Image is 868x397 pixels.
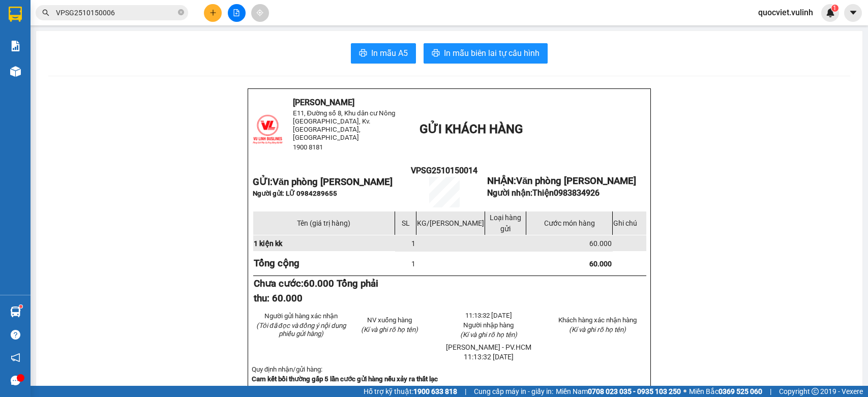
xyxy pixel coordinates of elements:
[364,386,457,397] span: Hỗ trợ kỹ thuật:
[526,211,612,235] td: Cước món hàng
[826,8,835,17] img: icon-new-feature
[485,211,526,235] td: Loại hàng gửi
[56,7,176,18] input: Tìm tên, số ĐT hoặc mã đơn
[251,4,269,22] button: aim
[683,389,686,393] span: ⚪️
[293,109,396,141] span: E11, Đường số 8, Khu dân cư Nông [GEOGRAPHIC_DATA], Kv.[GEOGRAPHIC_DATA], [GEOGRAPHIC_DATA]
[844,4,862,22] button: caret-down
[11,330,20,340] span: question-circle
[9,7,22,22] img: logo-vxr
[444,47,540,59] span: In mẫu biên lai tự cấu hình
[812,388,819,395] span: copyright
[19,305,22,308] sup: 1
[361,326,418,333] span: (Kí và ghi rõ họ tên)
[770,386,771,397] span: |
[367,316,412,324] span: NV xuống hàng
[589,260,612,268] span: 60.000
[424,43,548,64] button: printerIn mẫu biên lai tự cấu hình
[293,143,323,151] span: 1900 8181
[411,166,477,175] span: VPSG2510150014
[253,176,393,188] strong: GỬI:
[411,239,415,248] span: 1
[293,98,354,107] span: [PERSON_NAME]
[831,5,839,12] sup: 1
[264,312,338,320] span: Người gửi hàng xác nhận
[516,175,636,187] span: Văn phòng [PERSON_NAME]
[42,9,49,16] span: search
[254,258,300,269] strong: Tổng cộng
[254,278,378,304] strong: Chưa cước:
[464,353,514,361] span: 11:13:32 [DATE]
[351,43,416,64] button: printerIn mẫu A5
[371,47,408,59] span: In mẫu A5
[474,386,553,397] span: Cung cấp máy in - giấy in:
[833,5,836,12] span: 1
[254,278,378,304] span: 60.000 Tổng phải thu: 60.000
[554,188,600,198] span: 0983834926
[228,4,246,22] button: file-add
[413,387,457,395] strong: 1900 633 818
[487,175,636,187] strong: NHẬN:
[588,387,681,395] strong: 0708 023 035 - 0935 103 250
[487,188,600,198] strong: Người nhận:
[849,8,858,17] span: caret-down
[254,239,282,248] span: 1 kiện kk
[178,9,184,15] span: close-circle
[252,375,438,383] strong: Cam kết bồi thường gấp 5 lần cước gửi hàng nếu xảy ra thất lạc
[432,49,440,58] span: printer
[558,316,637,324] span: Khách hàng xác nhận hàng
[569,326,626,333] span: (Kí và ghi rõ họ tên)
[256,9,263,16] span: aim
[411,260,415,268] span: 1
[465,312,512,319] span: 11:13:32 [DATE]
[556,386,681,397] span: Miền Nam
[253,211,395,235] td: Tên (giá trị hàng)
[460,331,517,339] span: (Kí và ghi rõ họ tên)
[532,188,600,198] span: Thiện
[253,114,283,144] img: logo
[209,9,217,16] span: plus
[273,176,393,188] span: Văn phòng [PERSON_NAME]
[359,49,367,58] span: printer
[252,365,322,373] span: Quy định nhận/gửi hàng:
[204,4,222,22] button: plus
[420,122,523,136] span: GỬI KHÁCH HÀNG
[178,8,184,18] span: close-circle
[589,239,612,248] span: 60.000
[10,41,21,51] img: solution-icon
[11,376,20,385] span: message
[719,387,762,395] strong: 0369 525 060
[10,66,21,77] img: warehouse-icon
[10,307,21,317] img: warehouse-icon
[416,211,485,235] td: KG/[PERSON_NAME]
[613,211,647,235] td: Ghi chú
[465,386,466,397] span: |
[395,211,416,235] td: SL
[11,353,20,362] span: notification
[256,322,346,338] em: (Tôi đã đọc và đồng ý nội dung phiếu gửi hàng)
[689,386,762,397] span: Miền Bắc
[446,343,531,351] span: [PERSON_NAME] - PV.HCM
[750,6,821,19] span: quocviet.vulinh
[233,9,240,16] span: file-add
[253,190,337,197] span: Người gửi: LỮ 0984289655
[463,321,514,329] span: Người nhập hàng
